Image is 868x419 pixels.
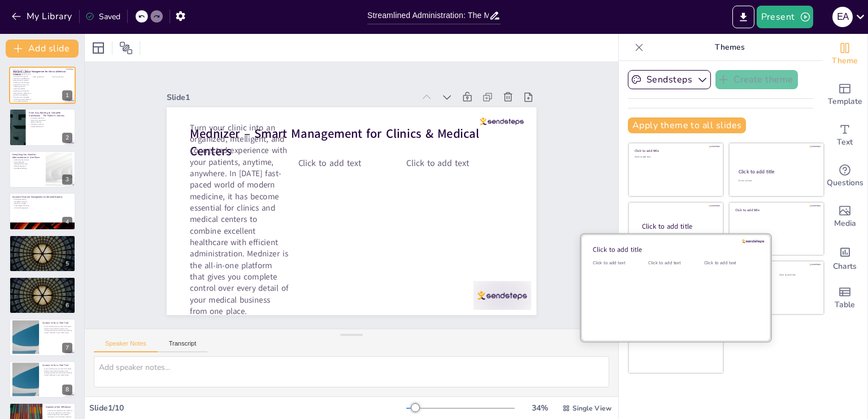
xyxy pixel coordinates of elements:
button: Sendsteps [628,70,711,89]
p: If you’re looking for a system that makes patient communication easier, clinic management faster,... [42,326,72,334]
div: 5 [62,259,72,269]
p: Efficient Waiting [29,121,72,123]
p: Clear Balance Tracking [12,205,72,207]
span: Media [834,217,856,230]
span: Click to add text [411,176,475,206]
p: Role Management [12,165,42,167]
div: Slide 1 [205,40,444,126]
div: 34 % [526,403,553,413]
p: Contact Us for a Free Trial [42,363,72,366]
p: Mednizer is more than just an appointment booking system—it is your partner in delivering better ... [12,239,72,245]
p: Financial Tracking [12,199,72,201]
p: Direct Communication [29,119,72,121]
p: Themes [648,34,811,61]
div: Saved [85,11,120,22]
div: 3 [9,151,76,188]
span: Template [828,95,862,108]
p: Mednizer is more than just an appointment booking system—it is your partner in delivering better ... [12,281,72,287]
div: Click to add title [593,245,754,254]
span: Theme [832,55,858,67]
button: Apply theme to all slides [628,117,746,133]
p: Everything You Need for Administration in One Place [12,153,42,159]
div: Change the overall theme [822,34,867,75]
div: 7 [62,343,72,353]
span: Click to add text [309,142,372,173]
div: Get real-time input from your audience [822,156,867,197]
p: Simplified Invoicing [12,200,72,203]
button: My Library [8,7,77,25]
p: Experience the Difference [46,405,72,409]
div: 2 [62,133,72,143]
div: 2 [9,108,76,146]
p: Turn your clinic into an organized, intelligent, and connected experience with your patients, any... [160,76,315,292]
span: Position [119,41,133,55]
div: 1 [62,90,72,101]
strong: Mednizer – Smart Management for Clinics & Medical Centers [13,70,65,76]
div: 1 [9,67,76,104]
p: Content Management [12,207,72,209]
div: 4 [9,193,76,230]
div: Click to add title [735,267,816,271]
div: Click to add title [739,168,814,175]
input: Insert title [367,7,489,24]
p: If you’re looking for a system that makes patient communication easier, clinic management faster,... [42,368,72,376]
span: Table [835,299,855,311]
button: Create theme [715,70,798,89]
div: 4 [62,217,72,227]
div: Add text boxes [822,115,867,156]
p: Turn your clinic into an organized, intelligent, and connected experience with your patients, any... [13,69,31,104]
button: Add slide [6,40,79,58]
div: Click to add text [648,260,699,266]
div: Add charts and graphs [822,237,867,278]
p: Why Mednizer? [12,236,72,239]
button: Speaker Notes [94,340,158,352]
div: Add ready made slides [822,75,867,115]
p: Secure Records [12,161,42,163]
span: Text [837,136,853,149]
div: 8 [62,385,72,395]
button: Export to PowerPoint [732,6,754,28]
div: E A [832,7,853,27]
button: Transcript [158,340,208,352]
div: Slide 1 / 10 [89,403,406,413]
div: Click to add text [635,156,715,159]
div: 6 [9,277,76,314]
div: Layout [89,39,107,57]
span: Questions [827,177,863,189]
div: Click to add title [735,207,816,212]
div: Click to add text [704,260,755,266]
p: Dashboard Overview [12,163,42,165]
button: E A [832,6,853,28]
div: 8 [9,361,76,398]
p: Multi-Device Access [29,123,72,125]
p: Contact Us for a Free Trial [42,321,72,325]
div: Click to add text [593,260,644,266]
p: Administrative Control [12,159,42,161]
div: Click to add text [779,274,815,277]
div: 3 [62,174,72,185]
span: Single View [572,404,611,413]
p: Flexible Scheduling [12,167,42,169]
div: Add a table [822,278,867,318]
span: Charts [833,260,857,273]
p: Innovative Solutions [29,117,72,119]
div: Click to add title [642,222,714,232]
button: Present [757,6,813,28]
div: Click to add title [635,149,715,153]
strong: Mednizer – Smart Management for Clinics & Medical Centers [209,79,494,184]
div: 5 [9,235,76,272]
p: Discover how Mednizer can transform your clinic operations and enhance patient experience with se... [46,409,72,418]
div: Click to add text [738,180,813,182]
div: Add images, graphics, shapes or video [822,197,867,237]
div: 7 [9,318,76,356]
p: Overall Satisfaction [29,125,72,127]
p: Why Mednizer? [12,278,72,282]
div: 6 [62,300,72,311]
p: Real-Time Insights [12,203,72,205]
span: Click to add text [33,76,44,78]
p: From Easy Booking to Complete Satisfaction – The Patient’s Journey [29,111,72,117]
p: Accurate Financial Management & Detailed Reports [12,195,72,199]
